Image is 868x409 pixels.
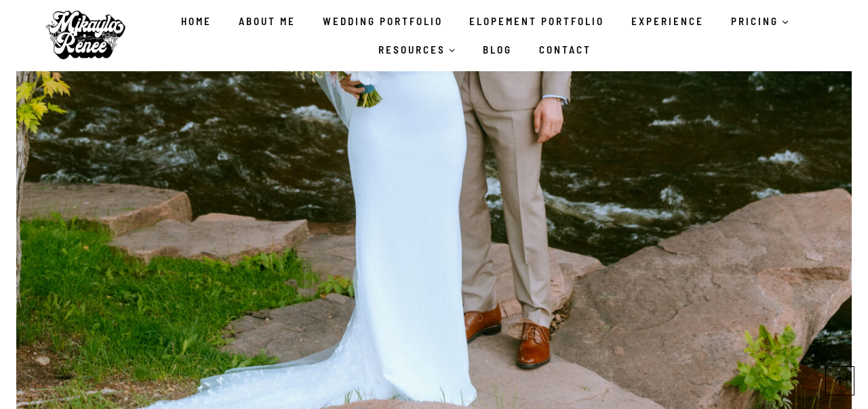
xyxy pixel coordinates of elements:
a: Scroll to top [825,366,854,395]
button: Child menu of PRICING [717,7,802,35]
a: Experience [618,7,717,35]
a: Elopement Portfolio [456,7,618,35]
nav: Primary Navigation [136,7,833,64]
button: Child menu of RESOURCES [365,35,469,64]
a: Blog [469,35,526,64]
a: Contact [526,35,605,64]
a: About Me [225,7,309,35]
a: Wedding Portfolio [309,7,456,35]
a: Home [167,7,225,35]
